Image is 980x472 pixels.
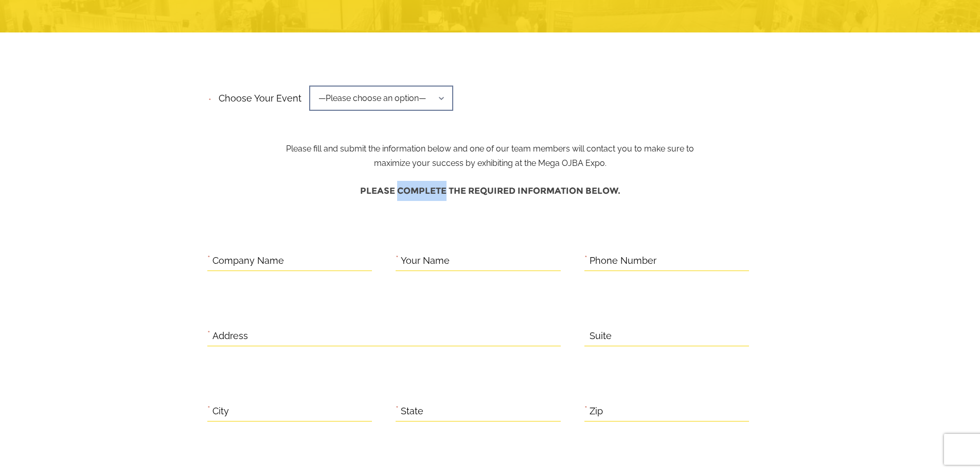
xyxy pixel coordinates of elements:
label: Suite [590,328,612,344]
label: Zip [590,403,603,419]
label: Phone Number [590,253,656,269]
label: State [401,403,423,419]
label: Your Name [401,253,450,269]
span: —Please choose an option— [309,86,453,111]
label: Company Name [212,253,284,269]
p: Please fill and submit the information below and one of our team members will contact you to make... [278,90,702,171]
h4: Please complete the required information below. [207,181,773,201]
label: Address [212,328,248,344]
label: Choose your event [212,84,301,107]
label: City [212,403,229,419]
